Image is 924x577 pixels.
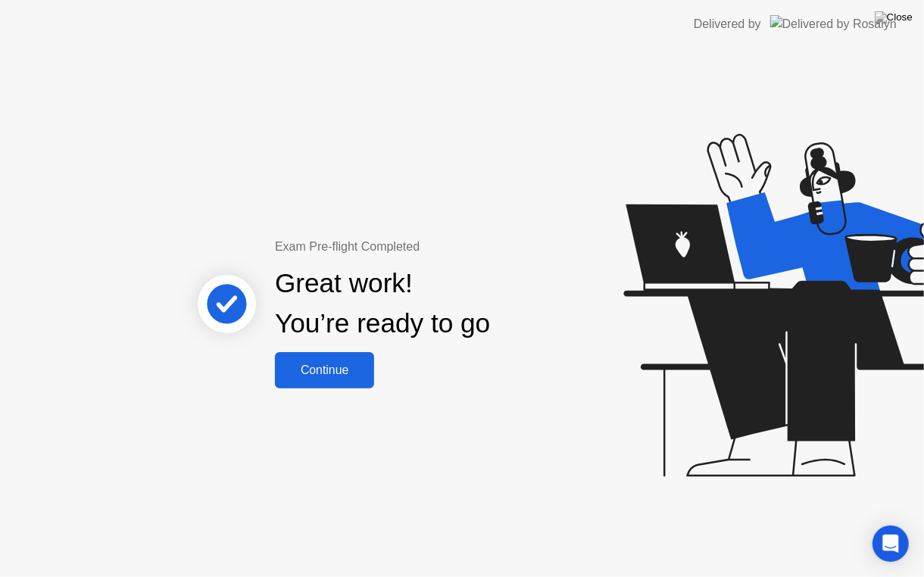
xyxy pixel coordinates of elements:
button: Continue [275,352,374,388]
img: Delivered by Rosalyn [770,15,897,33]
div: Delivered by [694,15,761,33]
div: Continue [279,363,370,377]
div: Exam Pre-flight Completed [275,238,588,256]
img: Close [875,11,913,23]
div: Open Intercom Messenger [872,526,909,562]
div: Great work! You’re ready to go [275,264,490,344]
